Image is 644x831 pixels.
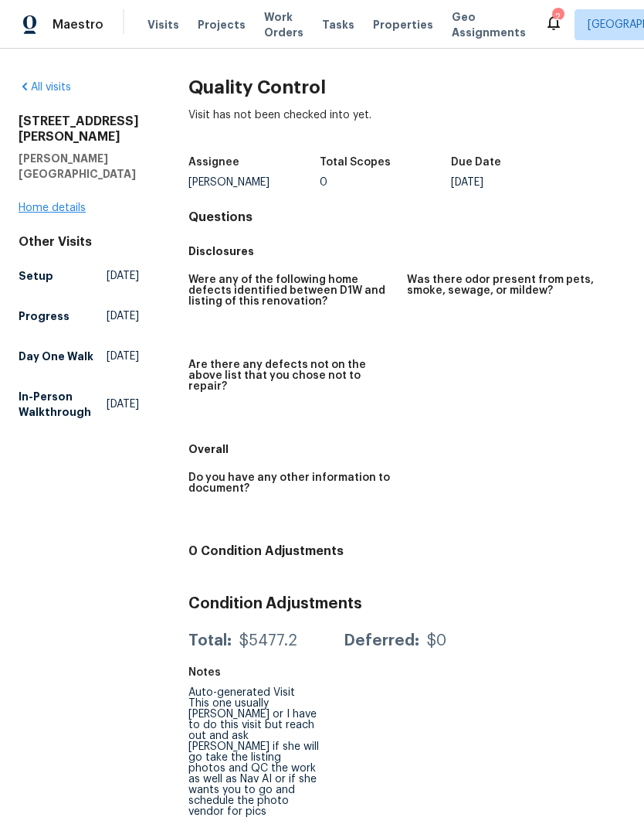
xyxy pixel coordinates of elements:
span: Projects [198,17,246,32]
h5: Are there any defects not on the above list that you chose not to repair? [188,359,395,392]
h3: Condition Adjustments [188,596,625,611]
h5: Setup [19,268,53,284]
span: [DATE] [107,308,139,324]
h2: [STREET_ADDRESS][PERSON_NAME] [19,114,139,145]
div: Deferred: [344,633,419,649]
span: Properties [373,17,433,32]
div: 2 [552,9,563,25]
h5: Progress [19,308,69,324]
div: Total: [188,633,232,649]
span: [DATE] [107,268,139,284]
span: Maestro [53,17,103,32]
div: 0 [320,177,451,188]
div: Auto-generated Visit This one usually [PERSON_NAME] or I have to do this visit but reach out and ... [188,687,320,817]
h5: Was there odor present from pets, smoke, sewage, or mildew? [407,274,613,296]
span: Tasks [322,19,354,30]
h5: Day One Walk [19,349,93,364]
h5: Disclosures [188,244,625,259]
a: Day One Walk[DATE] [19,342,139,370]
h5: Were any of the following home defects identified between D1W and listing of this renovation? [188,274,395,307]
div: $5477.2 [239,633,297,649]
a: Home details [19,203,86,213]
span: Work Orders [264,9,303,40]
span: Visits [147,17,179,32]
h5: Do you have any other information to document? [188,472,395,494]
h5: Overall [188,441,625,457]
h2: Quality Control [188,80,625,95]
h4: 0 Condition Adjustments [188,543,625,559]
span: [DATE] [107,349,139,364]
h5: [PERSON_NAME][GEOGRAPHIC_DATA] [19,151,139,182]
a: All visits [19,82,71,93]
div: Visit has not been checked into yet. [188,107,625,148]
h4: Questions [188,209,625,225]
h5: In-Person Walkthrough [19,389,107,420]
div: Other Visits [19,234,139,250]
div: $0 [427,633,446,649]
h5: Notes [188,667,221,678]
h5: Due Date [451,157,501,168]
div: [DATE] [451,177,582,188]
span: [DATE] [107,397,139,412]
div: [PERSON_NAME] [188,177,320,188]
a: Progress[DATE] [19,302,139,330]
a: In-Person Walkthrough[DATE] [19,383,139,426]
h5: Assignee [188,157,239,168]
a: Setup[DATE] [19,262,139,290]
span: Geo Assignments [452,9,526,40]
h5: Total Scopes [320,157,391,168]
